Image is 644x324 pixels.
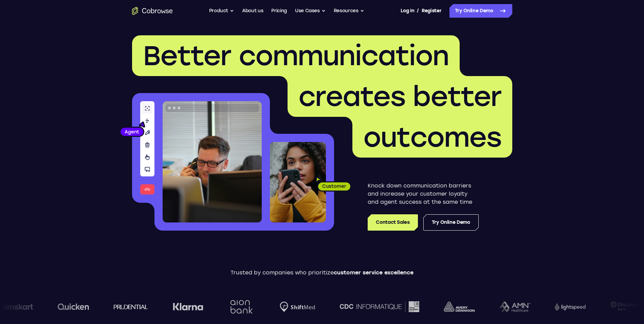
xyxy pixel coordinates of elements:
a: Register [422,4,441,18]
img: avery-dennison [443,302,474,312]
img: prudential [113,304,147,309]
a: Contact Sales [368,214,418,231]
img: Aion Bank [227,293,255,321]
span: creates better [298,80,501,113]
img: Klarna [172,303,202,311]
span: customer service excellence [334,269,413,276]
img: CDC Informatique [339,301,419,312]
img: A customer holding their phone [270,142,326,222]
span: outcomes [363,121,501,154]
p: Knock down communication barriers and increase your customer loyalty and agent success at the sam... [368,182,479,206]
span: / [417,7,419,15]
span: Better communication [143,39,449,72]
button: Resources [334,4,364,18]
a: Try Online Demo [423,214,479,231]
a: Log In [401,4,414,18]
a: Go to the home page [132,7,173,15]
img: AMN Healthcare [499,302,530,312]
button: Product [209,4,234,18]
button: Use Cases [295,4,326,18]
a: Try Online Demo [449,4,512,18]
img: A customer support agent talking on the phone [163,101,262,222]
a: Pricing [271,4,287,18]
a: About us [242,4,263,18]
img: Shiftmed [279,302,314,312]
